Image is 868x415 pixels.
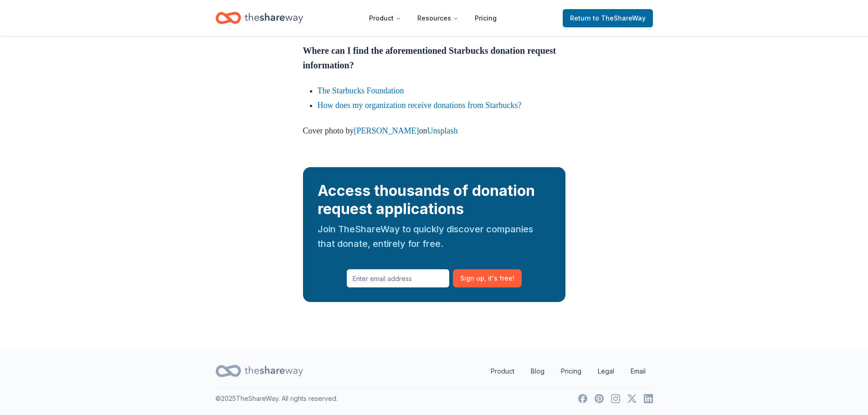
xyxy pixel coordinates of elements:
[524,362,552,380] a: Blog
[347,269,449,287] input: Enter email address
[318,86,404,95] a: The Starbucks Foundation
[410,9,466,27] button: Resources
[318,182,551,218] div: Access thousands of donation request applications
[593,14,646,22] span: to TheShareWay
[484,273,514,284] span: , it ' s free!
[563,9,653,27] a: Returnto TheShareWay
[318,222,551,251] div: Join TheShareWay to quickly discover companies that donate, entirely for free.
[453,269,522,287] button: Sign up, it's free!
[591,362,621,380] a: Legal
[362,7,504,29] nav: Main
[623,362,653,380] a: Email
[318,101,522,110] a: How does my organization receive donations from Starbucks?
[570,13,646,24] span: Return
[554,362,589,380] a: Pricing
[216,393,338,404] p: © 2025 TheShareWay. All rights reserved.
[354,126,419,135] a: [PERSON_NAME]
[216,7,303,29] a: Home
[303,43,565,72] h3: Where can I find the aforementioned Starbucks donation request information?
[467,9,504,27] a: Pricing
[427,126,458,135] a: Unsplash
[483,362,522,380] a: Product
[303,123,565,138] p: Cover photo by on
[362,9,408,27] button: Product
[483,362,653,380] nav: quick links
